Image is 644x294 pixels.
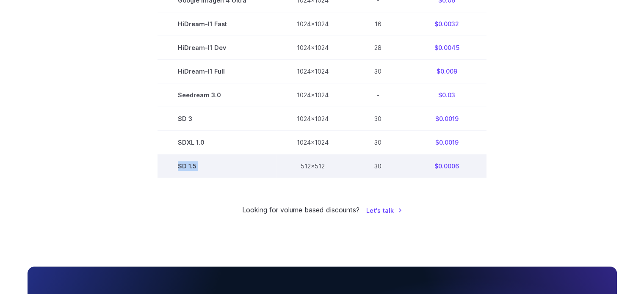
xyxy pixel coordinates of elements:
td: 1024x1024 [276,83,349,107]
td: 512x512 [276,154,349,178]
td: $0.0032 [407,12,486,36]
td: HiDream-I1 Fast [158,12,276,36]
td: 16 [349,12,407,36]
td: SDXL 1.0 [158,131,276,154]
td: SD 1.5 [158,154,276,178]
td: 1024x1024 [276,107,349,131]
td: $0.0045 [407,36,486,60]
td: $0.0019 [407,107,486,131]
td: 1024x1024 [276,60,349,83]
td: $0.03 [407,83,486,107]
td: 30 [349,154,407,178]
td: 30 [349,107,407,131]
td: HiDream-I1 Full [158,60,276,83]
td: $0.009 [407,60,486,83]
td: $0.0019 [407,131,486,154]
td: 30 [349,60,407,83]
td: 1024x1024 [276,131,349,154]
td: $0.0006 [407,154,486,178]
td: 30 [349,131,407,154]
small: Looking for volume based discounts? [242,205,359,216]
td: HiDream-I1 Dev [158,36,276,60]
td: SD 3 [158,107,276,131]
a: Let's talk [366,206,402,215]
td: Seedream 3.0 [158,83,276,107]
td: - [349,83,407,107]
td: 1024x1024 [276,12,349,36]
td: 1024x1024 [276,36,349,60]
td: 28 [349,36,407,60]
